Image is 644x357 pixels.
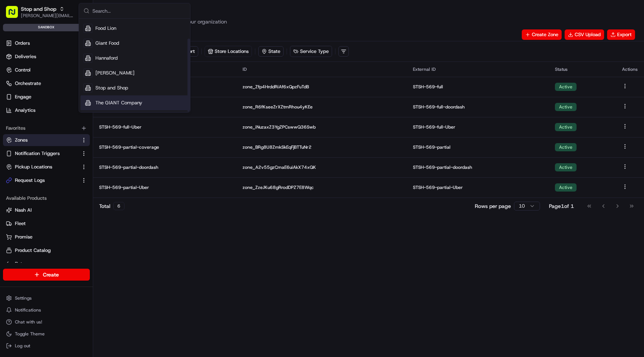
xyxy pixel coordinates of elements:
button: Stop and Shop[PERSON_NAME][EMAIL_ADDRESS][DOMAIN_NAME] [3,3,77,21]
div: 📗 [7,109,13,115]
button: CSV Upload [565,29,604,40]
button: Service Type [290,46,332,57]
span: Pylon [74,126,90,132]
span: Nash AI [15,207,32,214]
div: Active [555,103,577,111]
span: Stop and Shop [95,85,128,91]
a: Pickup Locations [6,164,78,170]
a: Zones [6,137,78,143]
span: Engage [15,94,31,100]
div: Available Products [3,192,90,204]
h1: Zones [102,6,635,18]
span: API Documentation [70,108,120,116]
img: Nash [7,7,22,22]
span: [PERSON_NAME] [95,70,135,76]
a: Nash AI [6,207,87,214]
a: Product Catalog [6,247,87,254]
span: Hannaford [95,55,118,61]
a: Powered byPylon [53,126,90,132]
span: Log out [15,343,30,349]
p: zone_iNuzaxZ3YgZPCswwQ36Swb [243,124,401,130]
button: Store Locations [205,46,252,57]
button: Zones [3,134,90,146]
a: Promise [6,234,87,240]
button: Notification Triggers [3,148,90,159]
div: External ID [413,66,543,72]
span: Create [43,271,59,278]
p: STSH-569-partial [413,144,543,150]
button: Pickup Locations [3,161,90,173]
div: 💻 [63,109,69,115]
p: zone_A2v55gzCmaE6uiAkX74xQK [243,164,401,170]
span: Deliveries [15,53,36,60]
p: Rows per page [475,202,511,210]
div: Active [555,163,577,171]
button: Nash AI [3,204,90,216]
a: Deliveries [3,51,90,63]
button: Notifications [3,305,90,315]
button: Chat with us! [3,317,90,327]
div: Active [555,83,577,91]
button: Store Locations [205,46,252,57]
p: zone_Zfp4HrddRiAf6xQpzFuTdB [243,84,401,90]
div: sandbox [3,24,90,31]
div: Active [555,123,577,131]
button: Toggle Theme [3,329,90,339]
button: Export [607,29,635,40]
p: STSH-569-partial-doordash [99,164,231,170]
a: Notification Triggers [6,150,78,157]
p: zone_BRg8U8ZmkSkEqFjBTTuNr2 [243,144,401,150]
p: STSH-569-partial-Uber [99,184,231,190]
span: Control [15,67,31,73]
a: Request Logs [6,177,78,184]
span: Orders [15,40,30,47]
span: Notification Triggers [15,150,60,157]
img: 1736555255976-a54dd68f-1ca7-489b-9aae-adbdc363a1c4 [7,71,21,85]
a: 📗Knowledge Base [4,105,60,119]
span: Fleet [15,220,26,227]
span: The GIANT Company [95,99,142,106]
p: STSH-569-full [413,84,543,90]
input: Got a question? Start typing here... [19,48,134,56]
a: Fleet [6,220,87,227]
button: Request Logs [3,174,90,186]
span: Chat with us! [15,319,42,325]
button: Returns [3,258,90,270]
p: STSH-569-partial-doordash [413,164,543,170]
span: Analytics [15,107,35,114]
div: Page 1 of 1 [549,202,574,210]
button: [PERSON_NAME][EMAIL_ADDRESS][DOMAIN_NAME] [21,13,74,19]
button: Create Zone [522,29,562,40]
p: zone_ZzeJKu68gRrodDPZ7E8Wqc [243,184,401,190]
div: Suggestions [79,19,190,112]
span: Stop and Shop [21,5,56,13]
a: Orders [3,37,90,49]
div: Status [555,66,610,72]
a: Returns [6,260,87,267]
button: Log out [3,341,90,351]
button: Product Catalog [3,244,90,256]
a: 💻API Documentation [60,105,123,119]
span: Settings [15,295,32,301]
span: Product Catalog [15,247,51,254]
div: Total [99,202,124,210]
button: State [258,46,284,57]
span: Food Lion [95,25,116,32]
p: STSH-569-full-doordash [413,104,543,110]
div: Active [555,143,577,151]
button: Control [3,64,90,76]
div: ID [243,66,401,72]
p: STSH-569-full-Uber [413,124,543,130]
p: zone_R6fKseeZrXZtmRhou4yKEe [243,104,401,110]
span: Pickup Locations [15,164,52,170]
p: STSH-569-full-Uber [99,124,231,130]
span: Notifications [15,307,41,313]
div: Active [555,183,577,192]
div: Actions [622,66,638,72]
p: STSH-569-partial-coverage [99,144,231,150]
div: Favorites [3,122,90,134]
span: Returns [15,260,32,267]
button: Start new chat [127,73,136,82]
input: Search... [92,3,186,18]
button: Promise [3,231,90,243]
